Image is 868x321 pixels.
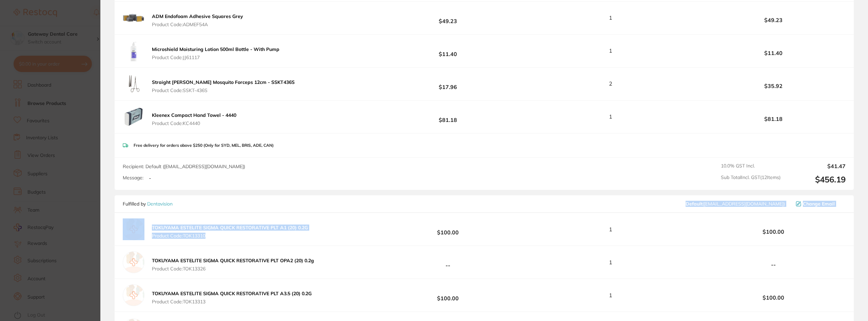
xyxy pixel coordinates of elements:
[123,218,144,240] img: empty.jpg
[123,251,144,273] img: empty.jpg
[152,79,295,85] b: Straight [PERSON_NAME] Mosquito Forceps 12cm - SSKT436S
[376,223,520,236] b: $100.00
[123,40,144,62] img: MjVpa3Ewdw
[152,46,279,52] b: Microshield Moisturing Lotion 500ml Bottle - With Pump
[123,106,144,128] img: cGxhY3JoOA
[150,46,281,60] button: Microshield Moisturing Lotion 500ml Bottle - With Pump Product Code:JJ61117
[376,77,520,90] b: $17.96
[701,229,846,235] b: $100.00
[686,201,703,207] b: Default
[123,73,144,95] img: cHg3YW1xbg
[150,13,245,28] button: ADM Endofoam Adhesive Squares Grey Product Code:ADMEF54A
[786,163,846,169] output: $41.47
[150,257,316,272] button: TOKUYAMA ESTELITE SIGMA QUICK RESTORATIVE PLT OPA2 (20) 0.2g Product Code:TOK13326
[152,55,279,60] span: Product Code: JJ61117
[376,110,520,123] b: $81.18
[123,284,144,306] img: empty.jpg
[609,113,612,120] span: 1
[152,299,312,304] span: Product Code: TOK13313
[609,259,612,265] span: 1
[152,225,308,231] b: TOKUYAMA ESTELITE SIGMA QUICK RESTORATIVE PLT A1 (20) 0.2G
[701,262,846,268] b: --
[803,201,835,207] span: Change Email
[376,44,520,57] b: $11.40
[147,201,173,207] a: Dentavision
[149,175,151,181] p: -
[123,7,144,29] img: MGx3d2w5cQ
[609,48,612,54] span: 1
[609,15,612,21] span: 1
[686,201,785,207] span: kcdona@bigpond.net.au
[701,83,846,89] b: $35.92
[152,290,312,297] b: TOKUYAMA ESTELITE SIGMA QUICK RESTORATIVE PLT A3.5 (20) 0.2G
[701,116,846,122] b: $81.18
[152,13,243,19] b: ADM Endofoam Adhesive Squares Grey
[701,50,846,56] b: $11.40
[376,256,520,269] b: --
[123,163,245,170] span: Recipient: Default ( [EMAIL_ADDRESS][DOMAIN_NAME] )
[152,121,236,126] span: Product Code: KC4440
[152,233,308,238] span: Product Code: TOK13310
[609,81,612,87] span: 2
[150,225,310,239] button: TOKUYAMA ESTELITE SIGMA QUICK RESTORATIVE PLT A1 (20) 0.2G Product Code:TOK13310
[150,290,314,305] button: TOKUYAMA ESTELITE SIGMA QUICK RESTORATIVE PLT A3.5 (20) 0.2G Product Code:TOK13313
[152,266,314,271] span: Product Code: TOK13326
[721,175,781,184] span: Sub Total Incl. GST ( 12 Items)
[786,175,846,184] output: $456.19
[152,257,314,264] b: TOKUYAMA ESTELITE SIGMA QUICK RESTORATIVE PLT OPA2 (20) 0.2g
[794,201,846,207] button: Change Email
[721,163,781,169] span: 10.0 % GST Incl.
[123,175,143,181] label: Message:
[376,289,520,302] b: $100.00
[134,143,274,148] p: Free delivery for orders above $250 (Only for SYD, MEL, BRIS, ADE, CAN)
[701,295,846,301] b: $100.00
[152,22,243,27] span: Product Code: ADMEF54A
[609,226,612,232] span: 1
[152,88,295,93] span: Product Code: SSKT-436S
[609,292,612,298] span: 1
[123,201,173,207] p: Fulfilled by
[150,112,238,126] button: Kleenex Compact Hand Towel - 4440 Product Code:KC4440
[150,79,297,93] button: Straight [PERSON_NAME] Mosquito Forceps 12cm - SSKT436S Product Code:SSKT-436S
[701,17,846,23] b: $49.23
[376,12,520,24] b: $49.23
[152,112,236,118] b: Kleenex Compact Hand Towel - 4440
